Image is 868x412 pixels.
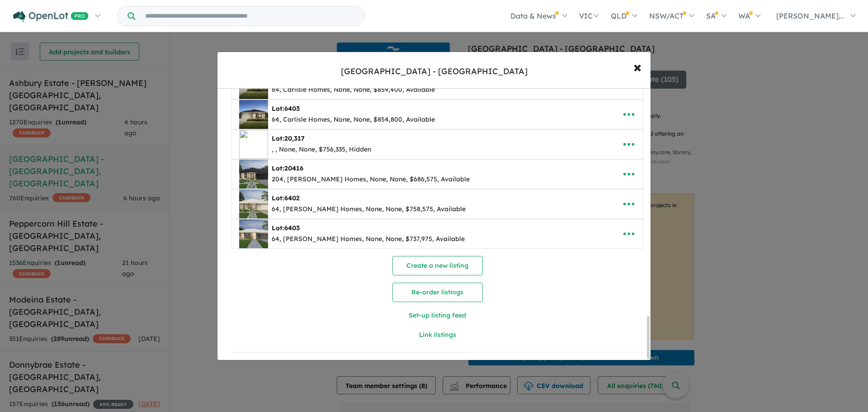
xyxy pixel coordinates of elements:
div: 64, Carlisle Homes, None, None, $859,400, Available [272,85,435,95]
div: [GEOGRAPHIC_DATA] - [GEOGRAPHIC_DATA] [341,66,528,77]
img: Manor%20Lakes%20Estate%20-%20Manor%20Lakes%20-%20Lot%2020-317___a4zRE000000Sf3RYAS_objects_m_1760... [239,130,268,159]
b: Lot: [272,104,300,113]
b: Lot: [272,224,300,232]
span: × [633,57,642,76]
img: Manor%20Lakes%20Estate%20-%20Manor%20Lakes%20-%20Lot%206402___1760405342.jpg [239,189,268,218]
b: Lot: [272,194,300,202]
button: Create a new listing [392,256,483,275]
div: 204, [PERSON_NAME] Homes, None, None, $686,575, Available [272,174,470,185]
input: Try estate name, suburb, builder or developer [137,6,363,26]
div: 64, Carlisle Homes, None, None, $854,800, Available [272,114,435,125]
b: Lot: [272,164,303,172]
span: [PERSON_NAME]... [776,11,844,20]
button: Set-up listing feed [335,306,541,325]
span: 20,317 [284,134,305,142]
div: , , None, None, $756,335, Hidden [272,144,371,155]
img: Manor%20Lakes%20Estate%20-%20Manor%20Lakes%20-%20Lot%206403___1760406806.jpg [239,219,268,248]
button: Link listings [335,325,541,345]
b: Lot: [272,134,305,142]
div: 64, [PERSON_NAME] Homes, None, None, $758,575, Available [272,204,466,215]
span: 6403 [284,224,300,232]
div: 64, [PERSON_NAME] Homes, None, None, $737,975, Available [272,234,465,245]
span: 6403 [284,104,300,113]
img: Manor%20Lakes%20Estate%20-%20Manor%20Lakes%20-%20Lot%2020416___1760403575.jpg [239,160,268,189]
img: Openlot PRO Logo White [13,11,89,22]
img: Manor%20Lakes%20Estate%20-%20Manor%20Lakes%20-%20Lot%206403___1760402765.jpg [239,100,268,129]
span: 6402 [284,194,300,202]
button: Re-order listings [392,283,483,302]
span: 20416 [284,164,303,172]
